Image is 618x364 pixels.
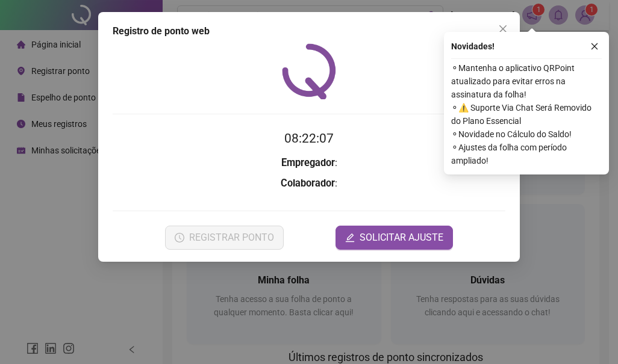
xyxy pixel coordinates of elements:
[113,24,505,39] div: Registro de ponto web
[590,42,599,51] span: close
[284,131,334,146] time: 08:22:07
[165,226,284,250] button: REGISTRAR PONTO
[451,61,602,101] span: ⚬ Mantenha o aplicativo QRPoint atualizado para evitar erros na assinatura da folha!
[498,24,508,34] span: close
[451,101,602,128] span: ⚬ ⚠️ Suporte Via Chat Será Removido do Plano Essencial
[451,40,495,53] span: Novidades !
[345,233,355,242] span: edit
[360,230,443,245] span: SOLICITAR AJUSTE
[336,226,453,250] button: editSOLICITAR AJUSTE
[281,157,335,168] strong: Empregador
[451,128,602,141] span: ⚬ Novidade no Cálculo do Saldo!
[281,177,335,189] strong: Colaborador
[113,176,505,191] h3: :
[451,141,602,167] span: ⚬ Ajustes da folha com período ampliado!
[282,43,336,99] img: QRPoint
[493,19,513,39] button: Close
[113,155,505,171] h3: :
